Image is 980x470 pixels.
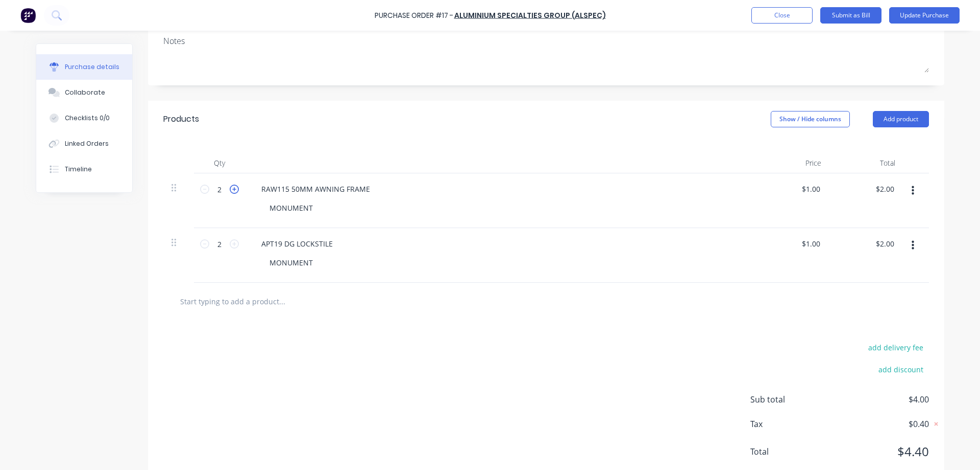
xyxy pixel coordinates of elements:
img: Factory [20,8,36,23]
div: Total [829,153,903,173]
a: ALUMINIUM SPECIALTIES GROUP (ALSPEC) [454,10,606,20]
span: Sub total [750,393,827,406]
span: Total [750,445,827,458]
span: $0.40 [827,418,929,430]
button: Purchase details [36,54,132,80]
span: $4.40 [827,442,929,461]
div: Checklists 0/0 [65,114,110,123]
button: Update Purchase [889,7,960,24]
button: Timeline [36,156,132,182]
span: Tax [750,418,827,430]
div: MONUMENT [261,200,321,215]
button: add discount [872,363,929,376]
div: Notes [163,35,929,47]
div: Linked Orders [65,139,109,148]
div: Price [755,153,829,173]
button: Show / Hide columns [771,111,850,127]
button: Collaborate [36,80,132,105]
div: Purchase Order #17 - [375,10,453,21]
div: MONUMENT [261,255,321,270]
div: Timeline [65,165,92,174]
button: Submit as Bill [820,7,881,24]
button: Close [751,7,813,24]
button: Checklists 0/0 [36,105,132,131]
div: Qty [194,153,245,173]
input: Start typing to add a product... [180,291,384,311]
button: Add product [873,111,929,127]
button: add delivery fee [862,341,929,354]
div: RAW115 50MM AWNING FRAME [253,182,378,196]
span: $4.00 [827,393,929,406]
div: Collaborate [65,88,105,97]
div: Purchase details [65,62,119,72]
div: Products [163,113,199,125]
div: APT19 DG LOCKSTILE [253,236,341,251]
button: Linked Orders [36,131,132,156]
